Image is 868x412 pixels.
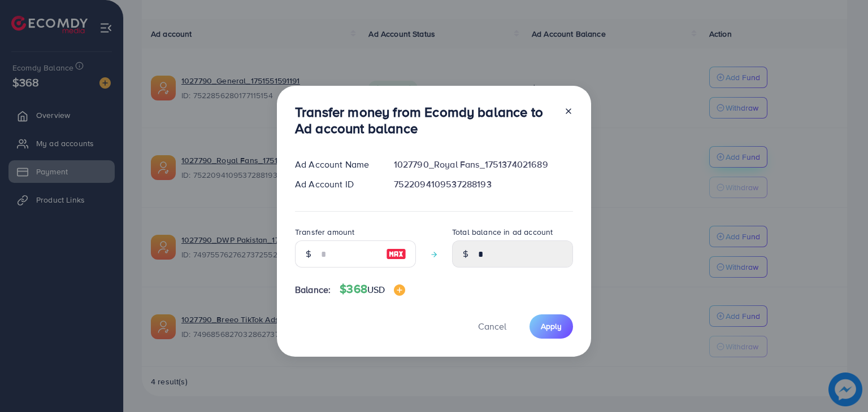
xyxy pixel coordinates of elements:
[286,178,385,191] div: Ad Account ID
[478,320,506,332] span: Cancel
[530,314,573,339] button: Apply
[386,247,406,261] img: image
[295,226,354,238] label: Transfer amount
[385,178,582,191] div: 7522094109537288193
[385,158,582,171] div: 1027790_Royal Fans_1751374021689
[295,104,555,137] h3: Transfer money from Ecomdy balance to Ad account balance
[295,283,331,296] span: Balance:
[394,284,405,296] img: image
[452,226,553,238] label: Total balance in ad account
[367,283,385,296] span: USD
[286,158,385,171] div: Ad Account Name
[541,321,562,332] span: Apply
[464,314,520,339] button: Cancel
[340,282,405,296] h4: $368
